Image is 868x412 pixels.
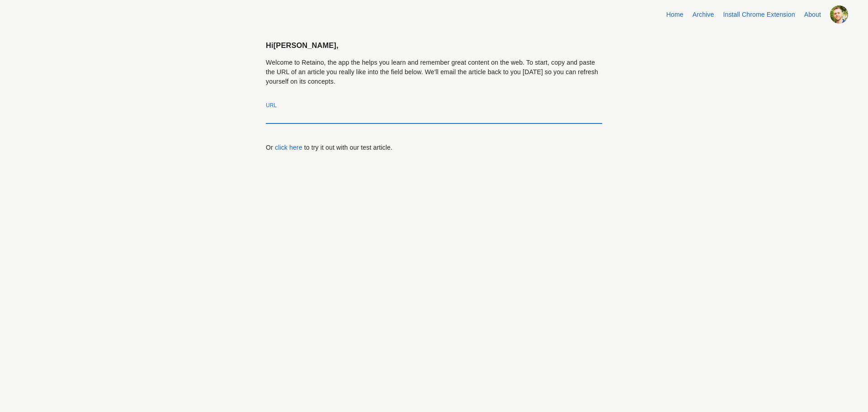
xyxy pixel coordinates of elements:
[266,58,602,86] p: Welcome to Retaino, the app the helps you learn and remember great content on the web. To start, ...
[804,11,821,18] a: About
[666,11,684,18] a: Home
[830,5,848,24] img: Dor Herman
[266,41,602,50] h3: Hi [PERSON_NAME] ,
[266,144,392,151] span: Or to try it out with our test article.
[275,144,302,151] a: click here
[693,11,714,18] a: Archive
[266,103,277,108] label: URL
[723,11,795,18] a: Install Chrome Extension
